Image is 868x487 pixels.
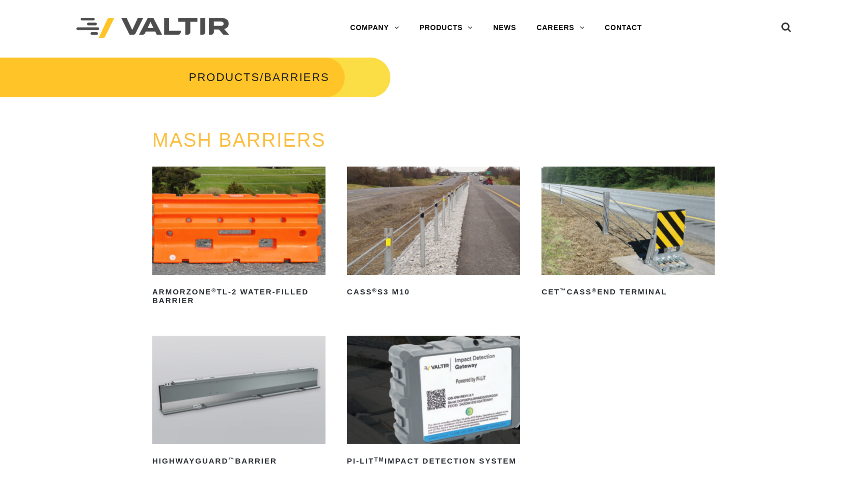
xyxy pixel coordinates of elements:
[374,456,385,463] sup: TM
[409,18,483,38] a: PRODUCTS
[152,167,325,309] a: ArmorZone®TL-2 Water-Filled Barrier
[152,284,325,309] h2: ArmorZone TL-2 Water-Filled Barrier
[152,453,325,470] h2: HighwayGuard Barrier
[76,18,229,39] img: Valtir
[483,18,526,38] a: NEWS
[211,287,216,293] sup: ®
[592,287,597,293] sup: ®
[347,167,520,300] a: CASS®S3 M10
[264,71,329,84] span: BARRIERS
[541,167,715,300] a: CET™CASS®End Terminal
[152,336,325,469] a: HighwayGuard™Barrier
[189,71,260,84] a: PRODUCTS
[372,287,377,293] sup: ®
[560,287,566,293] sup: ™
[340,18,410,38] a: COMPANY
[347,453,520,470] h2: PI-LIT Impact Detection System
[526,18,594,38] a: CAREERS
[228,456,235,463] sup: ™
[347,336,520,469] a: PI-LITTMImpact Detection System
[594,18,652,38] a: CONTACT
[152,129,326,151] a: MASH BARRIERS
[347,284,520,301] h2: CASS S3 M10
[541,284,715,301] h2: CET CASS End Terminal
